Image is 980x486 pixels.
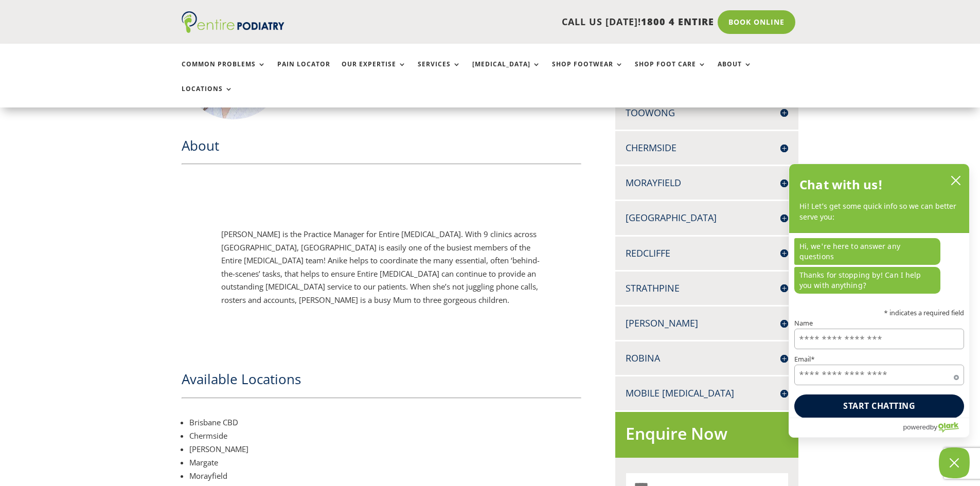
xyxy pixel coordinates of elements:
[718,10,795,34] a: Book Online
[472,61,541,83] a: [MEDICAL_DATA]
[626,211,788,224] h4: [GEOGRAPHIC_DATA]
[182,136,582,160] h2: About
[794,394,964,418] button: Start chatting
[342,61,406,83] a: Our Expertise
[189,469,582,482] li: Morayfield
[794,238,940,264] p: Hi, we're here to answer any questions
[903,418,969,437] a: Powered by Olark
[626,247,788,260] h4: Redcliffe
[552,61,623,83] a: Shop Footwear
[930,421,937,434] span: by
[954,373,959,378] span: Required field
[182,370,582,393] h2: Available Locations
[418,61,461,83] a: Services
[221,228,541,307] p: [PERSON_NAME] is the Practice Manager for Entire [MEDICAL_DATA]. With 9 clinics across [GEOGRAPHI...
[789,164,970,438] div: olark chatbox
[794,320,964,327] label: Name
[626,317,788,330] h4: [PERSON_NAME]
[626,106,788,119] h4: Toowong
[626,176,788,189] h4: Morayfield
[799,174,883,195] h2: Chat with us!
[189,416,582,429] li: Brisbane CBD
[182,11,284,33] img: logo (1)
[626,352,788,365] h4: Robina
[718,61,752,83] a: About
[626,141,788,154] h4: Chermside
[903,421,930,434] span: powered
[626,422,788,451] h2: Enquire Now
[189,442,582,456] li: [PERSON_NAME]
[794,329,964,349] input: Name
[182,61,266,83] a: Common Problems
[939,447,970,478] button: Close Chatbox
[641,15,714,28] span: 1800 4 ENTIRE
[182,25,284,35] a: Entire Podiatry
[789,232,969,297] div: chat
[182,85,233,107] a: Locations
[635,61,706,83] a: Shop Foot Care
[324,15,714,29] p: CALL US [DATE]!
[794,266,940,293] p: Thanks for stopping by! Can I help you with anything?
[799,201,959,222] p: Hi! Let’s get some quick info so we can better serve you:
[626,387,788,400] h4: Mobile [MEDICAL_DATA]
[794,309,964,316] p: * indicates a required field
[626,282,788,295] h4: Strathpine
[189,456,582,469] li: Margate
[277,61,330,83] a: Pain Locator
[948,173,964,188] button: close chatbox
[189,429,582,442] li: Chermside
[794,356,964,363] label: Email*
[794,364,964,385] input: Email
